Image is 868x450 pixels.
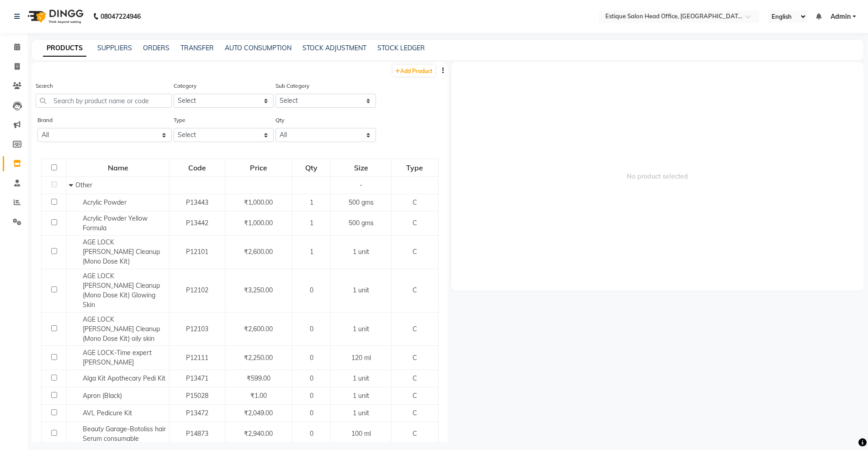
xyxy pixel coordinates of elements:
[170,159,224,176] div: Code
[310,248,313,256] span: 1
[831,12,851,21] span: Admin
[83,198,127,206] span: Acrylic Powder
[351,429,371,438] span: 100 ml
[83,214,148,232] span: Acrylic Powder Yellow Formula
[310,392,313,400] span: 0
[83,315,160,343] span: AGE LOCK [PERSON_NAME] Cleanup (Mono Dose Kit) oily skin
[186,392,208,400] span: P15028
[244,198,273,206] span: ₹1,000.00
[186,374,208,382] span: P13471
[83,392,122,400] span: Apron (Black)
[351,354,371,362] span: 120 ml
[75,181,92,189] span: Other
[186,325,208,333] span: P12103
[247,374,270,382] span: ₹599.00
[186,198,208,206] span: P13443
[353,374,369,382] span: 1 unit
[353,248,369,256] span: 1 unit
[244,429,273,438] span: ₹2,940.00
[244,325,273,333] span: ₹2,600.00
[413,248,417,256] span: C
[186,429,208,438] span: P14873
[244,248,273,256] span: ₹2,600.00
[36,82,53,90] label: Search
[174,116,185,124] label: Type
[23,4,86,29] img: logo
[393,65,435,76] a: Add Product
[244,354,273,362] span: ₹2,250.00
[310,354,313,362] span: 0
[186,286,208,294] span: P12102
[244,286,273,294] span: ₹3,250.00
[413,392,417,400] span: C
[331,159,390,176] div: Size
[310,374,313,382] span: 0
[310,198,313,206] span: 1
[413,354,417,362] span: C
[186,219,208,227] span: P13442
[310,325,313,333] span: 0
[310,286,313,294] span: 0
[310,409,313,417] span: 0
[174,82,196,90] label: Category
[275,116,284,124] label: Qty
[353,325,369,333] span: 1 unit
[67,159,169,176] div: Name
[360,181,362,189] span: -
[97,44,132,52] a: SUPPLIERS
[413,325,417,333] span: C
[353,286,369,294] span: 1 unit
[349,198,374,206] span: 500 gms
[244,409,273,417] span: ₹2,049.00
[392,159,438,176] div: Type
[353,409,369,417] span: 1 unit
[413,409,417,417] span: C
[451,62,863,291] span: No product selected
[250,392,267,400] span: ₹1.00
[83,272,160,309] span: AGE LOCK [PERSON_NAME] Cleanup (Mono Dose Kit) Glowing Skin
[186,354,208,362] span: P12111
[353,392,369,400] span: 1 unit
[293,159,330,176] div: Qty
[36,94,172,108] input: Search by product name or code
[143,44,169,52] a: ORDERS
[186,248,208,256] span: P12101
[226,159,291,176] div: Price
[310,219,313,227] span: 1
[101,4,141,29] b: 08047224946
[83,238,160,265] span: AGE LOCK [PERSON_NAME] Cleanup (Mono Dose Kit)
[43,40,86,57] a: PRODUCTS
[225,44,291,52] a: AUTO CONSUMPTION
[69,181,75,189] span: Collapse Row
[83,409,132,417] span: AVL Pedicure Kit
[413,286,417,294] span: C
[413,198,417,206] span: C
[83,425,166,443] span: Beauty Garage-Botoliss hair Serum consumable
[302,44,366,52] a: STOCK ADJUSTMENT
[244,219,273,227] span: ₹1,000.00
[275,82,309,90] label: Sub Category
[83,374,165,382] span: Alga Kit Apothecary Pedi Kit
[377,44,425,52] a: STOCK LEDGER
[349,219,374,227] span: 500 gms
[186,409,208,417] span: P13472
[180,44,214,52] a: TRANSFER
[413,219,417,227] span: C
[310,429,313,438] span: 0
[413,374,417,382] span: C
[37,116,53,124] label: Brand
[83,349,152,366] span: AGE LOCK-Time expert [PERSON_NAME]
[413,429,417,438] span: C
